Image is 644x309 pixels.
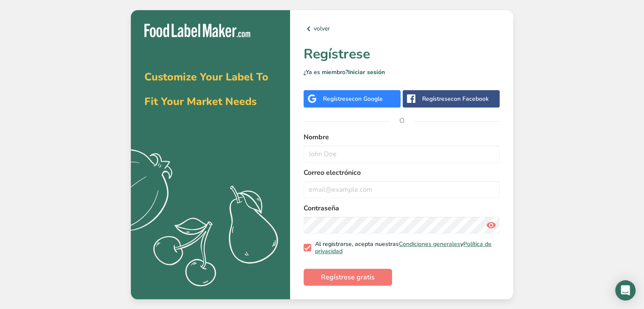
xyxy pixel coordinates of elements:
p: ¿Ya es miembro? [304,68,500,77]
img: Food Label Maker [144,24,250,38]
span: con Facebook [451,95,489,103]
span: con Google [352,95,383,103]
a: volver [304,24,500,34]
span: Customize Your Label To Fit Your Market Needs [144,70,268,109]
span: O [389,108,415,133]
span: Al registrarse, acepta nuestras y [311,240,497,255]
button: Regístrese gratis [304,269,392,286]
a: Política de privacidad [315,240,492,256]
label: Nombre [304,132,500,142]
div: Regístrese [323,94,383,103]
label: Contraseña [304,203,500,213]
div: Open Intercom Messenger [615,280,636,301]
h1: Regístrese [304,44,500,64]
a: Iniciar sesión [348,68,385,76]
input: John Doe [304,146,500,163]
input: email@example.com [304,181,500,198]
span: Regístrese gratis [321,272,375,282]
div: Regístrese [422,94,489,103]
a: Condiciones generales [399,240,460,248]
label: Correo electrónico [304,168,500,178]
